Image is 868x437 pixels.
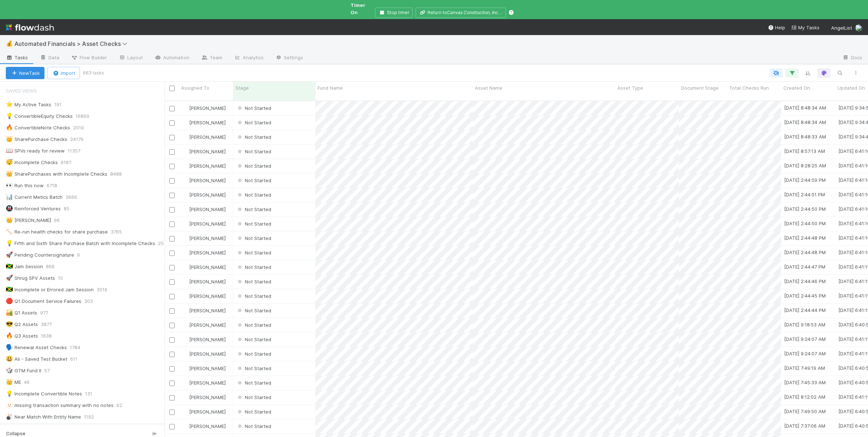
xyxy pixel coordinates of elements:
[855,24,862,31] img: avatar_55b415e2-df6a-4422-95b4-4512075a58f2.png
[182,350,226,357] div: [PERSON_NAME]
[236,120,271,125] span: Not Started
[181,84,209,91] span: Assigned To
[113,52,149,64] a: Layout
[236,220,271,227] div: Not Started
[189,149,226,154] span: [PERSON_NAME]
[182,163,188,169] img: avatar_d02a2cc9-4110-42ea-8259-e0e2573f4e82.png
[235,84,249,91] span: Stage
[182,423,226,430] div: [PERSON_NAME]
[182,119,226,126] div: [PERSON_NAME]
[182,250,188,256] img: avatar_d02a2cc9-4110-42ea-8259-e0e2573f4e82.png
[189,206,226,212] span: [PERSON_NAME]
[189,177,226,183] span: [PERSON_NAME]
[784,205,826,213] div: [DATE] 2:44:50 PM
[6,366,41,375] div: GTM Fund II
[475,84,502,91] span: Asset Name
[791,25,820,30] span: My Tasks
[182,105,188,111] img: avatar_d02a2cc9-4110-42ea-8259-e0e2573f4e82.png
[158,239,171,248] span: 25
[6,297,81,306] div: Q1 Document Service Failures
[236,250,271,256] span: Not Started
[6,216,51,225] div: [PERSON_NAME]
[189,380,226,386] span: [PERSON_NAME]
[6,250,74,260] div: Pending Countersignature
[189,120,226,125] span: [PERSON_NAME]
[169,366,175,372] input: Toggle Row Selected
[784,234,826,241] div: [DATE] 2:44:48 PM
[182,423,188,429] img: avatar_ddac2f35-6c49-494a-9355-db49d32eca49.png
[447,10,614,15] i: Canvas Construction, Inc. (Convertible Note) - Convertible Note: $45,000 (2023-09-29)
[729,84,769,91] span: Total Checks Run
[236,119,271,126] div: Not Started
[40,308,55,317] span: 977
[41,320,59,329] span: 3877
[6,430,25,437] span: Collapse
[182,104,226,112] div: [PERSON_NAME]
[236,321,271,329] div: Not Started
[169,236,175,241] input: Toggle Row Selected
[169,352,175,357] input: Toggle Row Selected
[182,337,188,342] img: avatar_d02a2cc9-4110-42ea-8259-e0e2573f4e82.png
[169,164,175,169] input: Toggle Row Selected
[784,292,826,299] div: [DATE] 2:44:45 PM
[6,194,13,200] span: 📊
[784,422,825,429] div: [DATE] 7:37:06 AM
[6,378,21,387] div: ME
[182,148,226,155] div: [PERSON_NAME]
[831,25,852,31] span: AngelList
[6,285,94,294] div: Incomplete or Errored Jam Session
[189,365,226,371] span: [PERSON_NAME]
[182,220,226,227] div: [PERSON_NAME]
[236,292,271,300] div: Not Started
[6,263,13,269] span: 🇯🇲
[169,410,175,415] input: Toggle Row Selected
[169,207,175,213] input: Toggle Row Selected
[70,135,91,144] span: 24179
[783,84,810,91] span: Created On
[236,337,271,342] span: Not Started
[784,350,826,357] div: [DATE] 9:24:07 AM
[236,235,271,242] div: Not Started
[189,409,226,415] span: [PERSON_NAME]
[6,21,54,34] img: logo-inverted-e16ddd16eac7371096b0.svg
[182,322,188,328] img: avatar_12dd09bb-393f-4edb-90ff-b12147216d3f.png
[195,52,228,64] a: Team
[784,335,826,343] div: [DATE] 9:24:07 AM
[182,336,226,343] div: [PERSON_NAME]
[6,113,13,119] span: 💡
[6,390,13,397] span: 💡
[236,134,271,140] span: Not Started
[784,379,826,386] div: [DATE] 7:45:33 AM
[71,54,107,61] span: Flow Builder
[236,264,271,270] span: Not Started
[182,133,226,141] div: [PERSON_NAME]
[6,333,13,339] span: 🔥
[350,1,372,16] span: Timer On
[784,321,825,328] div: [DATE] 9:18:53 AM
[169,381,175,386] input: Toggle Row Selected
[189,134,226,140] span: [PERSON_NAME]
[182,191,226,198] div: [PERSON_NAME]
[6,262,43,271] div: Jam Session
[236,293,271,299] span: Not Started
[169,86,175,91] input: Toggle All Rows Selected
[189,423,226,429] span: [PERSON_NAME]
[236,307,271,314] div: Not Started
[189,293,226,299] span: [PERSON_NAME]
[64,204,77,213] span: 85
[236,206,271,212] span: Not Started
[236,221,271,227] span: Not Started
[182,235,226,242] div: [PERSON_NAME]
[169,222,175,227] input: Toggle Row Selected
[228,52,269,64] a: Analytics
[6,54,28,61] span: Tasks
[6,205,13,211] span: 🚇
[97,285,115,294] span: 3516
[6,298,13,304] span: 🔴
[182,221,188,227] img: avatar_d02a2cc9-4110-42ea-8259-e0e2573f4e82.png
[236,423,271,430] div: Not Started
[169,337,175,343] input: Toggle Row Selected
[6,135,67,144] div: SharePurchase Checks
[236,104,271,112] div: Not Started
[6,309,13,316] span: 🏜️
